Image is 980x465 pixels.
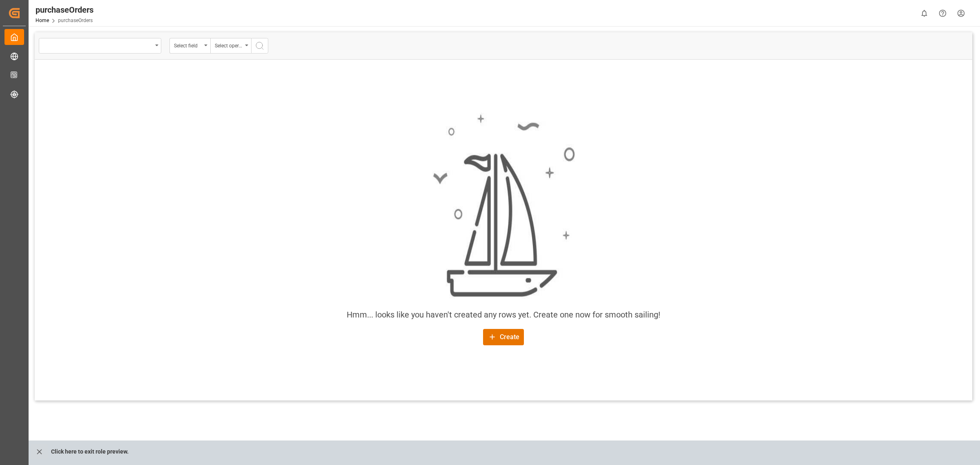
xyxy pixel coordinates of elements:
[36,18,49,23] a: Home
[51,444,129,459] p: Click here to exit role preview.
[36,4,94,16] div: purchaseOrders
[347,309,660,321] div: Hmm... looks like you haven't created any rows yet. Create one now for smooth sailing!
[915,4,933,22] button: show 0 new notifications
[169,38,210,54] button: open menu
[251,38,268,54] button: search button
[39,38,161,54] button: open menu
[210,38,251,54] button: open menu
[933,4,952,22] button: Help Center
[31,444,48,459] button: close role preview
[174,40,202,49] div: Select field
[488,332,519,342] div: Create
[483,329,524,345] button: Create
[215,40,243,49] div: Select operator
[432,113,575,299] img: smooth_sailing.jpeg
